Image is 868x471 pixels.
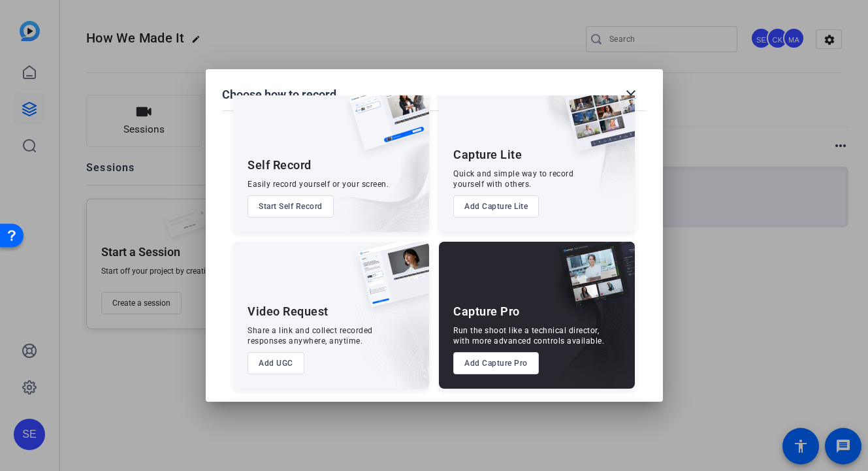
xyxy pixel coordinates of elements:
[248,179,389,189] div: Easily record yourself or your screen.
[248,352,304,374] button: Add UGC
[248,195,334,218] button: Start Self Record
[453,325,604,346] div: Run the shoot like a technical director, with more advanced controls available.
[453,169,573,189] div: Quick and simple way to record yourself with others.
[518,85,635,216] img: embarkstudio-capture-lite.png
[453,304,520,319] div: Capture Pro
[353,282,429,389] img: embarkstudio-ugc-content.png
[348,242,429,321] img: ugc-content.png
[315,113,429,232] img: embarkstudio-self-record.png
[248,157,312,173] div: Self Record
[248,304,329,319] div: Video Request
[339,85,429,163] img: self-record.png
[623,87,639,103] mat-icon: close
[222,87,336,103] h1: Choose how to record
[248,325,373,346] div: Share a link and collect recorded responses anywhere, anytime.
[554,85,635,165] img: capture-lite.png
[453,147,522,163] div: Capture Lite
[453,352,539,374] button: Add Capture Pro
[549,242,635,321] img: capture-pro.png
[538,258,635,389] img: embarkstudio-capture-pro.png
[453,195,539,218] button: Add Capture Lite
